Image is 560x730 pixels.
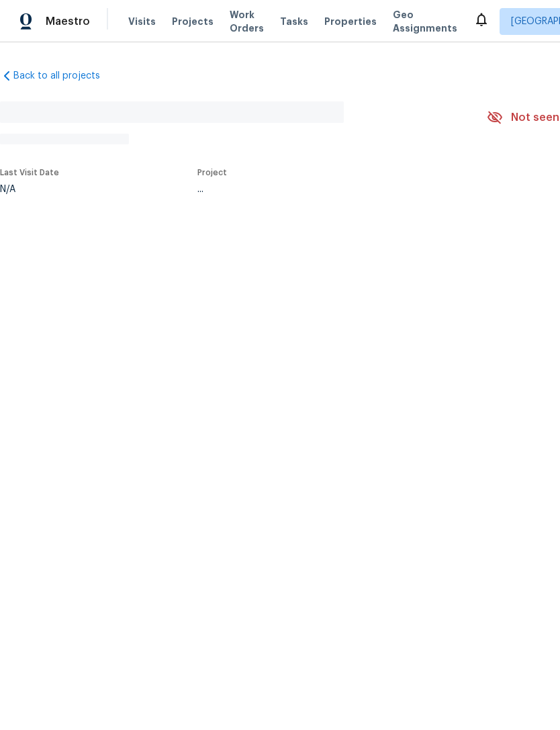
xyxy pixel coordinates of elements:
[230,8,264,35] span: Work Orders
[172,15,214,28] span: Projects
[393,8,457,35] span: Geo Assignments
[280,17,308,26] span: Tasks
[46,15,90,28] span: Maestro
[324,15,377,28] span: Properties
[197,185,455,194] div: ...
[128,15,156,28] span: Visits
[197,169,227,177] span: Project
